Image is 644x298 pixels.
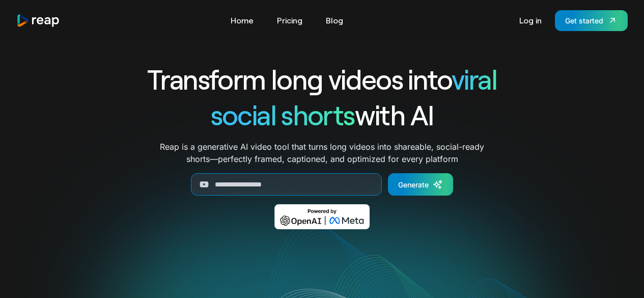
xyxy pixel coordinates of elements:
span: social shorts [211,98,355,131]
h1: with AI [110,97,534,132]
a: home [16,14,60,28]
h1: Transform long videos into [110,61,534,97]
a: Blog [321,12,348,29]
div: Generate [398,179,429,190]
p: Reap is a generative AI video tool that turns long videos into shareable, social-ready shorts—per... [160,141,484,165]
a: Log in [514,12,547,29]
a: Pricing [272,12,307,29]
a: Get started [555,10,628,31]
span: viral [452,62,497,95]
img: Powered by OpenAI & Meta [274,204,370,229]
img: reap logo [16,14,60,28]
form: Generate Form [110,173,534,196]
a: Home [226,12,259,29]
a: Generate [388,173,453,196]
div: Get started [565,15,603,26]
